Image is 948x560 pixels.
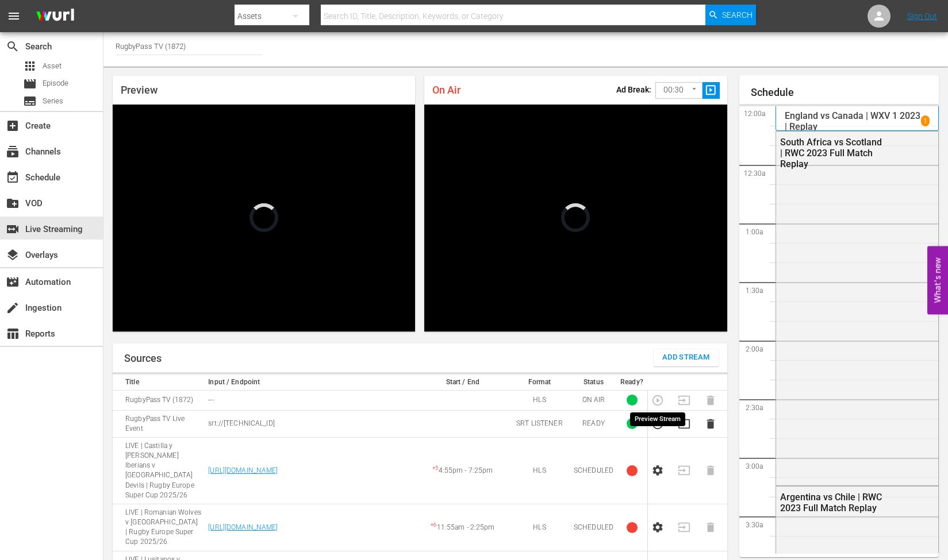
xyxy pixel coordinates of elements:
[6,196,20,210] span: VOD
[923,117,927,125] p: 1
[509,390,570,410] td: HLS
[704,84,717,97] span: slideshow_sharp
[23,77,37,91] span: Episode
[6,301,20,315] span: Ingestion
[907,11,937,21] a: Sign Out
[424,105,727,331] div: Video Player
[651,521,664,534] button: Configure
[113,504,205,551] td: LIVE | Romanian Wolves v [GEOGRAPHIC_DATA] | Rugby Europe Super Cup 2025/26
[417,374,509,391] th: Start / End
[509,410,570,437] td: SRT LISTENER
[113,410,205,437] td: RugbyPass TV Live Event
[704,418,717,430] button: Delete
[785,110,921,132] p: England vs Canada | WXV 1 2023 | Replay
[43,78,68,89] span: Episode
[43,95,63,107] span: Series
[678,418,690,430] button: Transition
[927,246,948,314] button: Open Feedback Widget
[431,522,436,528] sup: + 6
[113,437,205,504] td: LIVE | Castilla y [PERSON_NAME] Iberians v [GEOGRAPHIC_DATA] Devils | Rugby Europe Super Cup 2025/26
[121,84,158,96] span: Preview
[6,222,20,236] span: Live Streaming
[432,84,460,96] span: On Air
[417,437,509,504] td: 4:55pm - 7:25pm
[6,275,20,289] span: Automation
[6,40,20,53] span: Search
[751,87,939,98] h1: Schedule
[417,504,509,551] td: 11:55am - 2:25pm
[6,248,20,262] span: Overlays
[113,390,205,410] td: RugbyPass TV (1872)
[208,466,278,474] a: [URL][DOMAIN_NAME]
[6,171,20,184] span: Schedule
[6,327,20,341] span: Reports
[43,60,62,72] span: Asset
[208,523,278,531] a: [URL][DOMAIN_NAME]
[6,145,20,159] span: Channels
[570,374,617,391] th: Status
[651,464,664,477] button: Configure
[23,59,37,73] span: Asset
[6,119,20,133] span: Create
[722,5,753,25] span: Search
[124,353,162,364] h1: Sources
[23,94,37,108] span: Series
[509,374,570,391] th: Format
[509,504,570,551] td: HLS
[570,437,617,504] td: SCHEDULED
[113,374,205,391] th: Title
[654,349,719,366] button: Add Stream
[662,351,710,364] span: Add Stream
[208,419,413,428] p: srt://[TECHNICAL_ID]
[617,374,647,391] th: Ready?
[705,5,756,25] button: Search
[780,492,885,513] div: Argentina vs Chile | RWC 2023 Full Match Replay
[7,9,21,23] span: menu
[113,105,415,331] div: Video Player
[570,410,617,437] td: READY
[509,437,570,504] td: HLS
[28,3,83,30] img: ans4CAIJ8jUAAAAAAAAAAAAAAAAAAAAAAAAgQb4GAAAAAAAAAAAAAAAAAAAAAAAAJMjXAAAAAAAAAAAAAAAAAAAAAAAAgAT5G...
[205,374,417,391] th: Input / Endpoint
[616,85,651,94] p: Ad Break:
[655,79,703,101] div: 00:30
[570,390,617,410] td: ON AIR
[205,390,417,410] td: ---
[780,137,885,169] div: South Africa vs Scotland | RWC 2023 Full Match Replay
[570,504,617,551] td: SCHEDULED
[432,465,438,471] sup: + 5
